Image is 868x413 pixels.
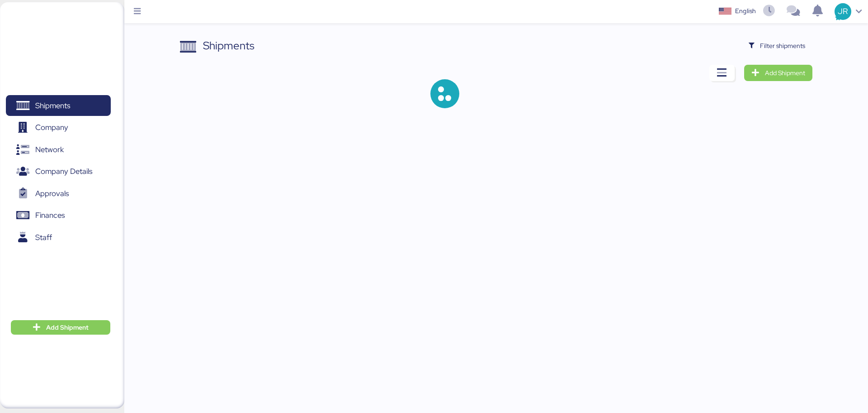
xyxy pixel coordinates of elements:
[35,231,52,244] span: Staff
[35,99,70,112] span: Shipments
[6,95,111,116] a: Shipments
[6,205,111,226] a: Finances
[741,38,812,54] button: Filter shipments
[760,40,805,51] span: Filter shipments
[6,117,111,138] a: Company
[11,320,110,335] button: Add Shipment
[35,165,92,178] span: Company Details
[203,38,255,54] div: Shipments
[838,5,848,17] span: JR
[765,67,805,78] span: Add Shipment
[35,143,64,156] span: Network
[130,4,145,19] button: Menu
[6,161,111,182] a: Company Details
[35,187,69,200] span: Approvals
[744,65,812,81] a: Add Shipment
[6,139,111,160] a: Network
[46,322,89,333] span: Add Shipment
[6,227,111,248] a: Staff
[35,209,65,222] span: Finances
[6,183,111,204] a: Approvals
[35,121,68,134] span: Company
[735,6,756,16] div: English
